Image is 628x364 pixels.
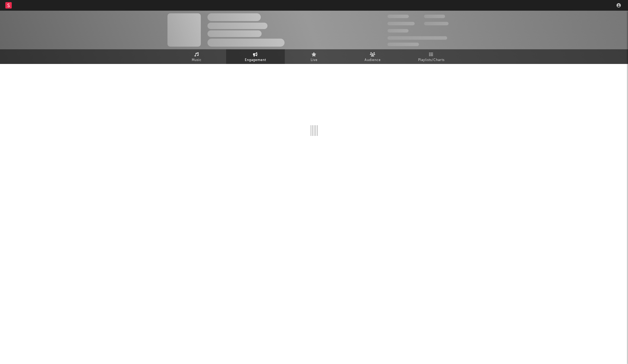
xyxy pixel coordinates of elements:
[402,49,461,64] a: Playlists/Charts
[387,15,409,18] span: 300,000
[424,22,449,25] span: 1,000,000
[245,57,266,63] span: Engagement
[387,22,415,25] span: 50,000,000
[365,57,381,63] span: Audience
[285,49,343,64] a: Live
[387,29,409,33] span: 100,000
[192,57,202,63] span: Music
[387,36,447,40] span: 50,000,000 Monthly Listeners
[424,15,445,18] span: 100,000
[167,49,226,64] a: Music
[343,49,402,64] a: Audience
[311,57,318,63] span: Live
[387,43,419,46] span: Jump Score: 85.0
[226,49,285,64] a: Engagement
[418,57,445,63] span: Playlists/Charts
